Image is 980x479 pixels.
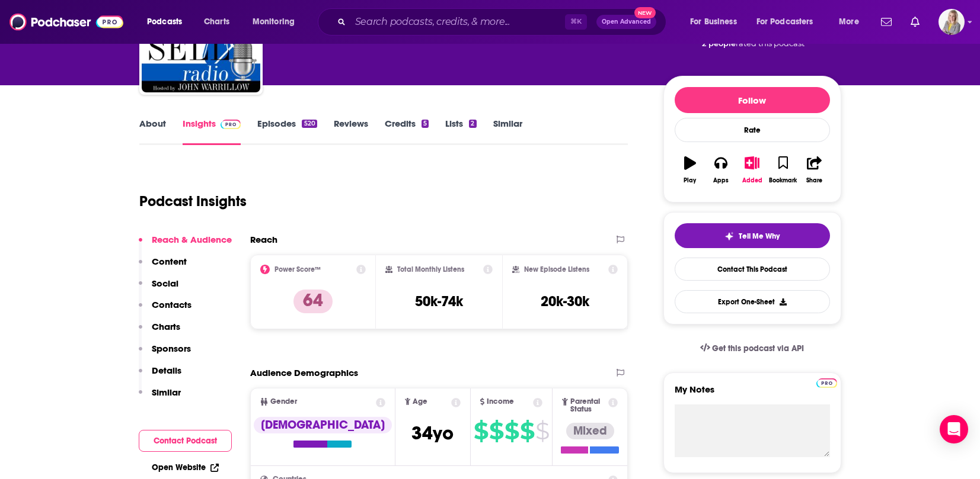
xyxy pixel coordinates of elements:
button: Play [675,149,706,191]
h2: Power Score™ [274,265,321,274]
div: [DEMOGRAPHIC_DATA] [254,417,392,433]
span: $ [474,422,488,441]
div: Apps [713,177,729,184]
button: open menu [682,12,752,31]
a: Contact This Podcast [675,258,830,281]
button: open menu [139,12,197,31]
a: Show notifications dropdown [906,12,924,32]
img: User Profile [938,9,965,35]
p: Contacts [152,299,191,310]
div: Search podcasts, credits, & more... [329,8,678,36]
span: For Business [690,14,737,30]
div: Share [806,177,822,184]
button: Apps [706,149,736,191]
span: $ [489,422,503,441]
button: Show profile menu [938,9,965,35]
span: Tell Me Why [739,232,780,241]
div: Play [684,177,696,184]
button: Contacts [139,299,191,321]
button: Reach & Audience [139,234,232,256]
img: tell me why sparkle [724,232,734,241]
div: Rate [675,118,830,142]
button: open menu [244,12,310,31]
div: Added [742,177,762,184]
span: $ [520,422,534,441]
img: Podchaser Pro [816,378,837,388]
a: Similar [493,118,522,145]
a: Get this podcast via API [691,334,814,363]
button: Content [139,256,187,278]
button: Share [799,149,829,191]
div: Open Intercom Messenger [940,415,968,443]
button: open menu [831,12,874,31]
span: For Podcasters [756,14,813,30]
button: Sponsors [139,343,191,365]
p: Content [152,256,187,267]
img: Podchaser Pro [221,120,241,129]
p: Charts [152,321,180,332]
a: InsightsPodchaser Pro [183,118,241,145]
span: Monitoring [253,14,295,30]
span: $ [505,422,519,441]
button: Details [139,365,181,387]
h2: Audience Demographics [250,367,358,378]
a: Reviews [334,118,368,145]
span: 34 yo [411,422,454,445]
button: Follow [675,87,830,113]
button: Open AdvancedNew [596,15,656,29]
span: Age [413,398,427,406]
h2: Reach [250,234,277,245]
span: $ [535,422,549,441]
span: More [839,14,859,30]
span: Get this podcast via API [712,343,804,353]
span: Open Advanced [602,19,651,25]
div: Mixed [566,423,614,439]
a: Pro website [816,377,837,388]
span: Gender [270,398,297,406]
span: New [634,7,656,18]
p: Reach & Audience [152,234,232,245]
input: Search podcasts, credits, & more... [350,12,565,31]
button: Added [736,149,767,191]
button: Social [139,278,178,300]
span: Charts [204,14,229,30]
div: Bookmark [769,177,797,184]
a: Show notifications dropdown [876,12,896,32]
label: My Notes [675,384,830,404]
span: Logged in as ShelbySledge [938,9,965,35]
p: Sponsors [152,343,191,354]
p: Details [152,365,181,376]
button: Export One-Sheet [675,290,830,313]
p: Similar [152,387,181,398]
div: 2 [469,120,476,128]
div: 520 [302,120,317,128]
a: Open Website [152,462,219,472]
button: open menu [749,12,831,31]
button: Similar [139,387,181,409]
span: Income [487,398,514,406]
span: ⌘ K [565,14,587,30]
h3: 50k-74k [415,292,463,310]
span: Parental Status [570,398,606,413]
h2: Total Monthly Listens [397,265,464,274]
a: Credits5 [385,118,429,145]
a: Episodes520 [257,118,317,145]
span: Podcasts [147,14,182,30]
button: Charts [139,321,180,343]
a: About [139,118,166,145]
a: Charts [196,12,237,31]
button: Bookmark [768,149,799,191]
a: Lists2 [445,118,476,145]
img: Podchaser - Follow, Share and Rate Podcasts [9,11,123,33]
h2: New Episode Listens [524,265,589,274]
p: 64 [293,290,333,313]
h1: Podcast Insights [139,192,247,210]
div: 5 [422,120,429,128]
button: tell me why sparkleTell Me Why [675,223,830,248]
h3: 20k-30k [541,292,589,310]
button: Contact Podcast [139,430,232,452]
p: Social [152,278,178,289]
